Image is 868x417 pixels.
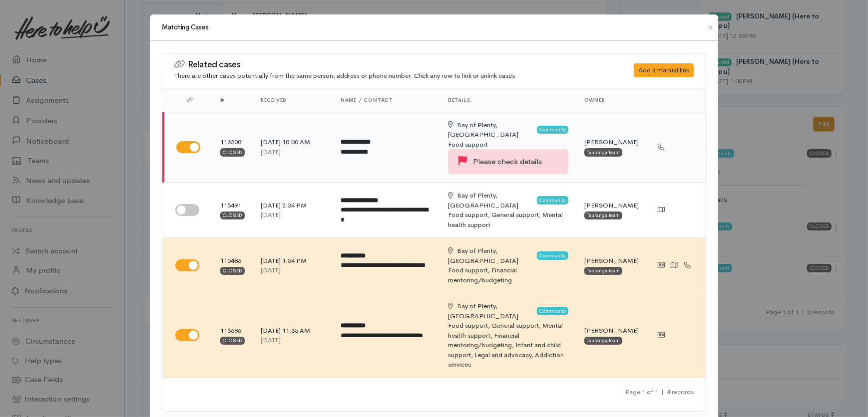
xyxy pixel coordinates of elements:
[458,156,558,168] div: Please check details
[220,267,245,275] div: Closed
[261,256,325,266] div: [DATE] 1:54 PM
[448,210,568,229] div: Food support, General support, Mental health support
[448,265,568,285] div: Food support, Financial mentoring/budgeting
[448,246,534,265] div: [GEOGRAPHIC_DATA]
[448,321,568,370] div: Food support, General support, Mental health support, Financial mentoring/budgeting, Infant and c...
[584,326,639,336] div: [PERSON_NAME]
[440,88,576,112] th: Details
[261,326,325,336] div: [DATE] 11:35 AM
[174,71,515,80] small: There are other cases potentially from the same person, address or phone number. Click any row to...
[537,307,568,315] span: Community
[584,256,639,266] div: [PERSON_NAME]
[584,137,639,147] div: [PERSON_NAME]
[261,137,325,147] div: [DATE] 10:00 AM
[333,88,440,112] th: Name / contact
[220,337,245,345] div: Closed
[584,201,639,210] div: [PERSON_NAME]
[253,88,333,112] th: Received
[212,183,253,238] td: 115491
[634,63,694,78] div: Add a manual link
[457,246,498,255] span: Bay of Plenty,
[261,336,281,344] time: [DATE]
[457,191,498,200] span: Bay of Plenty,
[448,191,534,210] div: [GEOGRAPHIC_DATA]
[703,21,719,33] button: Close
[457,121,498,129] span: Bay of Plenty,
[220,148,245,156] div: Closed
[457,302,498,310] span: Bay of Plenty,
[576,88,647,112] th: Owner
[174,60,605,70] h3: Related cases
[537,251,568,259] span: Community
[212,88,253,112] th: #
[261,201,325,210] div: [DATE] 2:34 PM
[537,196,568,204] span: Community
[261,148,281,156] time: [DATE]
[584,211,622,219] div: Tauranga team
[261,266,281,274] time: [DATE]
[661,388,664,396] span: |
[212,238,253,293] td: 115486
[212,293,253,378] td: 113686
[584,267,622,275] div: Tauranga team
[448,301,534,321] div: [GEOGRAPHIC_DATA]
[448,140,568,150] div: Food support
[220,211,245,219] div: Closed
[212,112,253,183] td: 116308
[625,388,694,396] small: Page 1 of 1 4 records
[261,210,281,219] time: [DATE]
[537,126,568,134] span: Community
[162,22,208,32] h1: Matching Cases
[584,337,622,345] div: Tauranga team
[584,148,622,156] div: Tauranga team
[448,120,534,140] div: [GEOGRAPHIC_DATA]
